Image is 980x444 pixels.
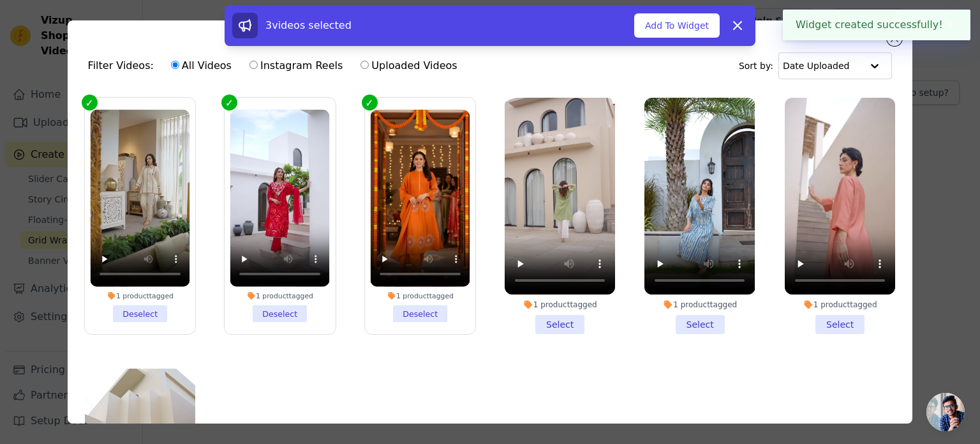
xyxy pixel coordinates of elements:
div: 1 product tagged [370,291,470,300]
div: 1 product tagged [505,300,615,310]
div: 1 product tagged [90,291,189,300]
button: Close [943,17,958,33]
div: Sort by: [739,52,893,79]
label: Uploaded Videos [360,57,457,74]
div: Filter Videos: [88,51,464,80]
button: Add To Widget [634,13,720,38]
div: 1 product tagged [785,300,895,310]
span: 3 videos selected [265,19,352,31]
div: 1 product tagged [230,291,330,300]
div: 1 product tagged [644,300,755,310]
div: Open chat [926,393,965,431]
label: Instagram Reels [249,57,343,74]
div: Widget created successfully! [783,10,970,40]
label: All Videos [170,57,232,74]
